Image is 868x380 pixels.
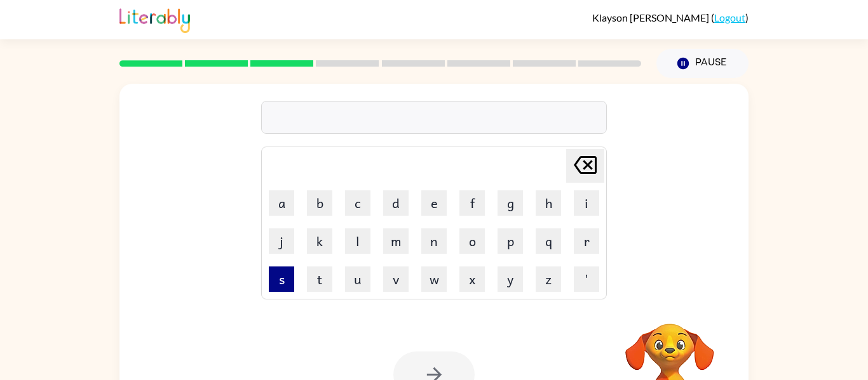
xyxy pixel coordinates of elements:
[421,190,447,216] button: e
[345,228,370,254] button: l
[536,190,561,216] button: h
[459,228,485,254] button: o
[345,190,370,216] button: c
[269,266,294,292] button: s
[383,266,409,292] button: v
[307,190,332,216] button: b
[383,228,409,254] button: m
[307,266,332,292] button: t
[269,190,294,216] button: a
[574,228,599,254] button: r
[421,266,447,292] button: w
[459,266,485,292] button: x
[498,228,523,254] button: p
[574,190,599,216] button: i
[421,228,447,254] button: n
[574,266,599,292] button: '
[656,49,749,78] button: Pause
[345,266,370,292] button: u
[498,190,523,216] button: g
[383,190,409,216] button: d
[119,5,190,33] img: Literably
[498,266,523,292] button: y
[536,266,561,292] button: z
[536,228,561,254] button: q
[307,228,332,254] button: k
[592,11,749,23] div: ( )
[269,228,294,254] button: j
[459,190,485,216] button: f
[714,11,745,23] a: Logout
[592,11,711,23] span: Klayson [PERSON_NAME]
